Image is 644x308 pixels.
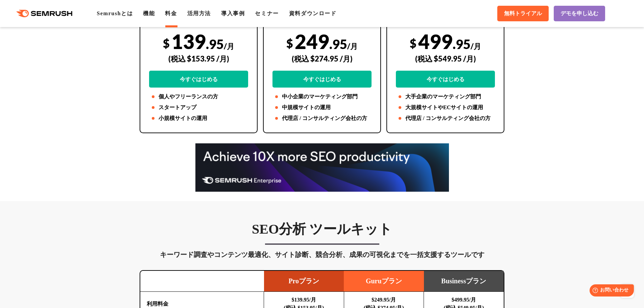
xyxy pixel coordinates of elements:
div: (税込 $153.95 /月) [149,47,248,71]
a: 今すぐはじめる [149,71,248,88]
span: /月 [471,42,481,51]
div: 139 [149,29,248,88]
span: デモを申し込む [560,10,598,17]
li: 小規模サイトの運用 [149,114,248,122]
td: Guruプラン [344,271,424,292]
li: スタートアップ [149,103,248,112]
span: .95 [206,36,224,52]
a: 導入事例 [221,10,245,16]
span: .95 [329,36,347,52]
li: 代理店 / コンサルティング会社の方 [272,114,372,122]
span: .95 [453,36,471,52]
a: デモを申し込む [554,6,605,21]
td: Businessプラン [424,271,504,292]
span: $ [410,36,416,50]
span: 無料トライアル [504,10,542,17]
span: $ [163,36,170,50]
h3: SEO分析 ツールキット [140,221,504,238]
a: 機能 [143,10,155,16]
a: セミナー [255,10,279,16]
div: 499 [396,29,495,88]
a: 活用方法 [187,10,211,16]
td: Proプラン [264,271,344,292]
div: 249 [272,29,372,88]
li: 代理店 / コンサルティング会社の方 [396,114,495,122]
span: /月 [347,42,358,51]
a: Semrushとは [97,10,133,16]
a: 無料トライアル [497,6,549,21]
div: (税込 $274.95 /月) [272,47,372,71]
iframe: Help widget launcher [584,282,637,301]
div: キーワード調査やコンテンツ最適化、サイト診断、競合分析、成果の可視化までを一括支援するツールです [140,249,504,260]
b: 利用料金 [147,301,168,307]
span: $ [286,36,293,50]
a: 資料ダウンロード [289,10,337,16]
a: 料金 [165,10,177,16]
div: (税込 $549.95 /月) [396,47,495,71]
span: /月 [224,42,234,51]
li: 中小企業のマーケティング部門 [272,93,372,101]
a: 今すぐはじめる [396,71,495,88]
li: 大規模サイトやECサイトの運用 [396,103,495,112]
a: 今すぐはじめる [272,71,372,88]
li: 個人やフリーランスの方 [149,93,248,101]
li: 中規模サイトの運用 [272,103,372,112]
li: 大手企業のマーケティング部門 [396,93,495,101]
